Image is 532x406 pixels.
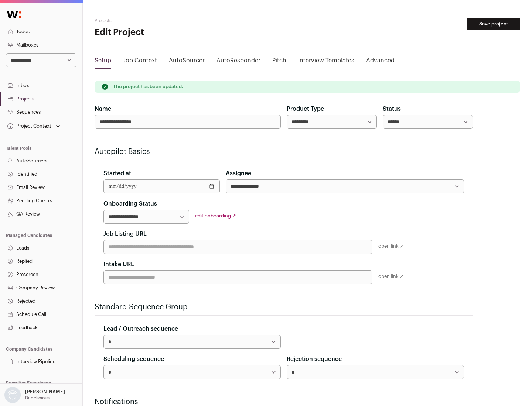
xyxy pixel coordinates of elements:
img: nopic.png [4,387,21,403]
a: Advanced [366,56,395,68]
h1: Edit Project [95,27,236,38]
h2: Autopilot Basics [95,147,473,157]
a: edit onboarding ↗ [195,213,236,218]
p: [PERSON_NAME] [25,389,65,395]
label: Lead / Outreach sequence [103,324,178,333]
a: AutoSourcer [169,56,205,68]
a: Pitch [272,56,286,68]
button: Open dropdown [6,121,62,131]
p: The project has been updated. [113,84,183,90]
button: Save project [467,18,520,30]
label: Onboarding Status [103,199,157,208]
a: Job Context [123,56,157,68]
label: Name [95,104,111,113]
a: Interview Templates [298,56,354,68]
label: Started at [103,169,131,178]
h2: Standard Sequence Group [95,302,473,312]
label: Scheduling sequence [103,355,164,364]
button: Open dropdown [3,387,66,403]
a: Setup [95,56,111,68]
label: Intake URL [103,260,134,269]
label: Product Type [287,104,324,113]
p: Bagelicious [25,395,50,401]
div: Project Context [6,123,51,129]
h2: Projects [95,18,236,24]
label: Job Listing URL [103,230,147,238]
label: Status [383,104,401,113]
label: Assignee [226,169,251,178]
img: Wellfound [3,7,25,22]
a: AutoResponder [216,56,260,68]
label: Rejection sequence [287,355,342,364]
